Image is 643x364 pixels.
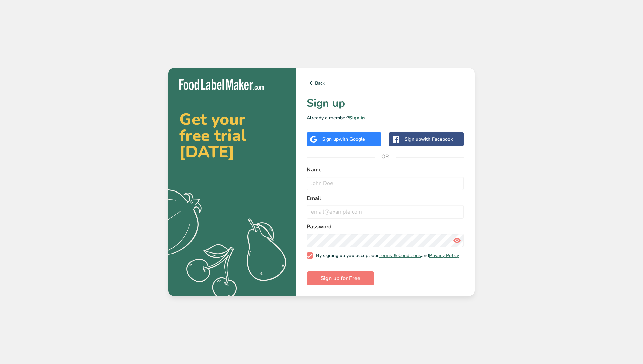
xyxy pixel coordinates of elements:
[349,115,365,121] a: Sign in
[179,79,264,90] img: Food Label Maker
[379,252,421,259] a: Terms & Conditions
[179,111,285,160] h2: Get your free trial [DATE]
[313,252,459,259] span: By signing up you accept our and
[307,114,464,121] p: Already a member?
[307,95,464,112] h1: Sign up
[307,166,464,174] label: Name
[429,252,459,259] a: Privacy Policy
[322,136,365,143] div: Sign up
[339,136,365,142] span: with Google
[307,271,374,285] button: Sign up for Free
[421,136,453,142] span: with Facebook
[307,177,464,190] input: John Doe
[307,194,464,202] label: Email
[307,205,464,219] input: email@example.com
[307,79,464,87] a: Back
[321,274,360,282] span: Sign up for Free
[307,223,464,231] label: Password
[375,146,396,167] span: OR
[405,136,453,143] div: Sign up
